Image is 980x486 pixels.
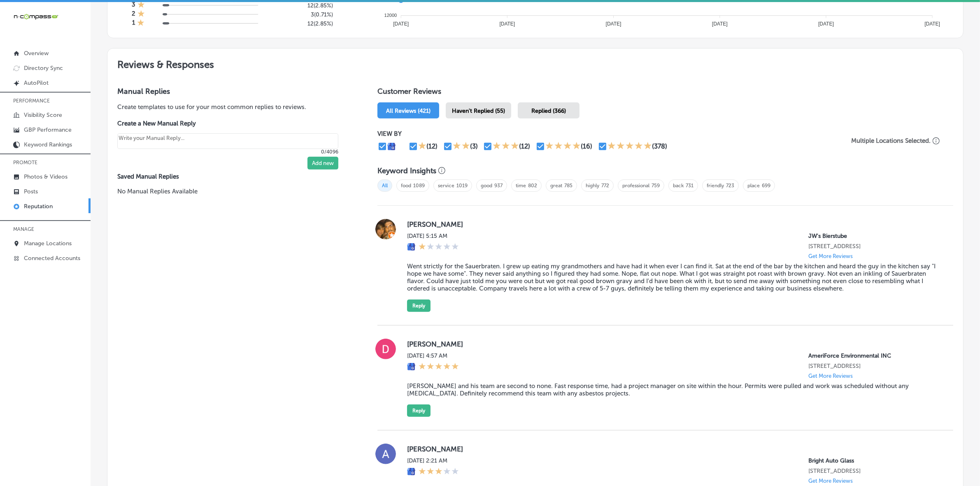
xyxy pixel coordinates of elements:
p: 11455 W Interstate 70 Frontage Rd N [808,363,940,370]
a: 723 [726,183,734,188]
p: Get More Reviews [808,478,853,484]
h5: 12 ( 2.85% ) [265,20,333,27]
div: (12) [426,142,438,150]
p: AutoPilot [24,79,49,86]
a: 699 [762,183,770,188]
p: Reputation [24,203,53,210]
label: [DATE] 2:21 AM [407,457,459,464]
a: food [401,183,411,188]
div: 3 Stars [419,467,459,477]
label: [PERSON_NAME] [407,445,940,453]
span: All Reviews (421) [386,107,431,114]
div: (12) [519,142,530,150]
label: [DATE] 4:57 AM [407,352,459,359]
h5: 3 ( 0.71% ) [265,11,333,18]
tspan: [DATE] [499,21,515,27]
div: 1 Star [418,142,426,151]
p: 7121 10th Street North [808,243,940,250]
textarea: Create your Quick Reply [117,133,338,149]
div: (3) [470,142,478,150]
a: highly [586,183,599,188]
div: 3 Stars [493,142,519,151]
div: 5 Stars [608,142,652,151]
p: AmeriForce Environmental INC [808,352,940,359]
label: Saved Manual Replies [117,173,351,180]
tspan: [DATE] [924,21,940,27]
div: 1 Star [419,243,459,252]
p: Get More Reviews [808,253,853,259]
button: Reply [407,405,431,417]
label: Create a New Manual Reply [117,120,338,127]
h3: Keyword Insights [377,166,436,175]
h4: 3 [132,1,135,10]
a: 759 [652,183,660,188]
a: 1019 [456,183,468,188]
a: 731 [686,183,694,188]
h2: Reviews & Responses [107,49,963,77]
tspan: [DATE] [605,21,621,27]
a: 802 [528,183,537,188]
h4: 1 [132,19,135,28]
a: 785 [564,183,573,188]
button: Reply [407,300,431,312]
span: Haven't Replied (55) [452,107,505,114]
tspan: [DATE] [393,21,409,27]
a: 937 [494,183,503,188]
label: [PERSON_NAME] [407,220,940,228]
span: Replied (366) [531,107,566,114]
a: service [438,183,454,188]
tspan: [DATE] [818,21,834,27]
a: 1089 [413,183,425,188]
div: (16) [581,142,592,150]
div: 1 Star [137,19,144,28]
h5: 12 ( 2.85% ) [265,2,333,9]
button: Add new [307,157,338,170]
p: Create templates to use for your most common replies to reviews. [117,102,351,112]
a: professional [622,183,649,188]
div: 2 Stars [453,142,470,151]
a: friendly [707,183,724,188]
p: Posts [24,188,38,195]
p: No Manual Replies Available [117,187,351,196]
h1: Customer Reviews [377,87,953,99]
h4: 2 [132,10,135,19]
p: Visibility Score [24,112,62,119]
img: 660ab0bf-5cc7-4cb8-ba1c-48b5ae0f18e60NCTV_CLogo_TV_Black_-500x88.png [13,13,58,21]
div: (378) [652,142,667,150]
p: Photos & Videos [24,173,68,180]
p: Bright Auto Glass [808,457,940,464]
p: Multiple Locations Selected. [851,137,931,144]
p: 7535 W 92nd Ave Suite 400 [808,467,940,474]
tspan: [DATE] [712,21,728,27]
p: Keyword Rankings [24,141,72,148]
a: time [516,183,526,188]
p: 0/4096 [117,149,338,155]
p: GBP Performance [24,126,72,133]
a: great [550,183,562,188]
a: 772 [601,183,609,188]
div: 1 Star [137,1,145,10]
p: Get More Reviews [808,373,853,379]
p: VIEW BY [377,130,838,137]
tspan: 12000 [384,13,397,18]
div: 5 Stars [419,363,459,372]
a: place [747,183,760,188]
p: Overview [24,50,49,57]
p: Connected Accounts [24,255,80,262]
div: 1 Star [137,10,145,19]
h3: Manual Replies [117,87,351,96]
p: Directory Sync [24,65,63,72]
label: [PERSON_NAME] [407,340,940,348]
p: Manage Locations [24,240,72,247]
label: [DATE] 5:15 AM [407,233,459,240]
a: back [673,183,684,188]
blockquote: Went strictly for the Sauerbraten. I grew up eating my grandmothers and have had it when ever I c... [407,263,940,292]
span: All [377,179,392,192]
blockquote: [PERSON_NAME] and his team are second to none. Fast response time, had a project manager on site ... [407,382,940,397]
div: 4 Stars [545,142,581,151]
a: good [481,183,492,188]
p: JW's Bierstube [808,233,940,240]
